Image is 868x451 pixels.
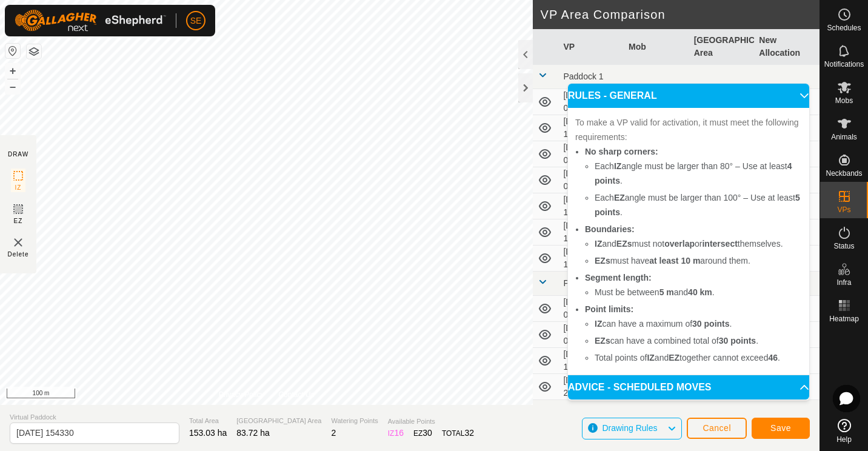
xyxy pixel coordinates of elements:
li: can have a combined total of . [595,333,802,348]
b: EZs [595,336,610,346]
li: Each angle must be larger than 80° – Use at least . [595,159,802,188]
b: EZ [669,353,679,362]
b: 4 points [595,161,792,185]
span: Save [770,423,791,433]
b: No sharp corners: [585,147,658,156]
p-accordion-header: ADVICE - SCHEDULED MOVES [568,375,809,399]
b: 5 m [659,287,674,297]
span: IZ [15,183,22,192]
span: [GEOGRAPHIC_DATA] Area [236,416,321,426]
b: 30 points [692,319,729,329]
span: 16 [394,428,404,438]
b: 30 points [719,336,756,346]
b: EZs [616,239,632,249]
span: 30 [422,428,432,438]
span: Neckbands [826,170,862,177]
span: 153.03 ha [189,428,227,438]
td: [DATE] 163506 [558,115,624,141]
b: 5 points [595,193,800,217]
h2: VP Area Comparison [540,7,820,22]
td: [DATE] 103548 [558,348,624,374]
td: [DATE] 170543 [558,246,624,272]
span: Paddock 11 [563,278,608,288]
b: EZs [595,256,610,266]
a: Privacy Policy [219,389,264,400]
span: Animals [831,133,857,141]
span: 32 [464,428,474,438]
button: – [5,79,20,94]
li: Each angle must be larger than 100° – Use at least . [595,190,802,219]
a: Contact Us [278,389,314,400]
span: Schedules [827,24,861,32]
div: EZ [413,427,432,439]
b: Point limits: [585,304,633,314]
b: 40 km [688,287,712,297]
button: Save [752,418,810,439]
td: [DATE] 075358 [558,89,624,115]
td: [DATE] 063002 [558,141,624,167]
li: Must be between and . [595,285,802,299]
td: [DATE] 180715 [558,219,624,246]
span: Help [836,436,852,443]
b: 46 [768,353,778,362]
b: IZ [595,319,602,329]
td: [DATE] 072111 [558,296,624,322]
td: [DATE] 180459 [558,193,624,219]
button: Reset Map [5,44,20,58]
p-accordion-header: RULES - GENERAL [568,84,809,108]
span: Available Points [388,416,474,427]
a: Help [820,414,868,448]
b: intersect [702,239,737,249]
span: SE [190,15,202,27]
span: Infra [836,279,851,286]
li: can have a maximum of . [595,316,802,331]
span: Drawing Rules [602,423,657,433]
td: [DATE] 071905 [558,167,624,193]
span: To make a VP valid for activation, it must meet the following requirements: [575,118,799,142]
span: Paddock 1 [563,72,603,81]
b: Segment length: [585,273,652,282]
span: 83.72 ha [236,428,270,438]
p-accordion-content: RULES - GENERAL [568,108,809,375]
b: IZ [595,239,602,249]
li: Total points of and together cannot exceed . [595,350,802,365]
span: Delete [8,250,29,259]
span: Heatmap [829,315,859,322]
b: at least 10 m [649,256,700,266]
th: VP [558,29,624,65]
th: [GEOGRAPHIC_DATA] Area [689,29,755,65]
span: Cancel [703,423,731,433]
button: + [5,64,20,78]
b: IZ [614,161,621,171]
span: 2 [331,428,336,438]
span: Virtual Paddock [10,412,179,423]
button: Map Layers [27,44,41,59]
div: TOTAL [442,427,474,439]
b: EZ [614,193,625,202]
span: Watering Points [331,416,378,426]
img: VP [11,235,25,250]
b: overlap [664,239,695,249]
li: must have around them. [595,253,802,268]
span: RULES - GENERAL [568,91,657,101]
li: and must not or themselves. [595,236,802,251]
span: ADVICE - SCHEDULED MOVES [568,383,711,392]
span: Mobs [835,97,853,104]
button: Cancel [687,418,747,439]
th: Mob [624,29,689,65]
span: Notifications [824,61,864,68]
td: [DATE] 075048 [558,322,624,348]
th: New Allocation [754,29,820,65]
img: Gallagher Logo [15,10,166,32]
span: Total Area [189,416,227,426]
span: VPs [837,206,850,213]
td: [DATE] 210636 [558,374,624,400]
b: IZ [647,353,654,362]
div: DRAW [8,150,28,159]
b: Boundaries: [585,224,635,234]
span: Status [833,242,854,250]
div: IZ [388,427,404,439]
span: EZ [14,216,23,225]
